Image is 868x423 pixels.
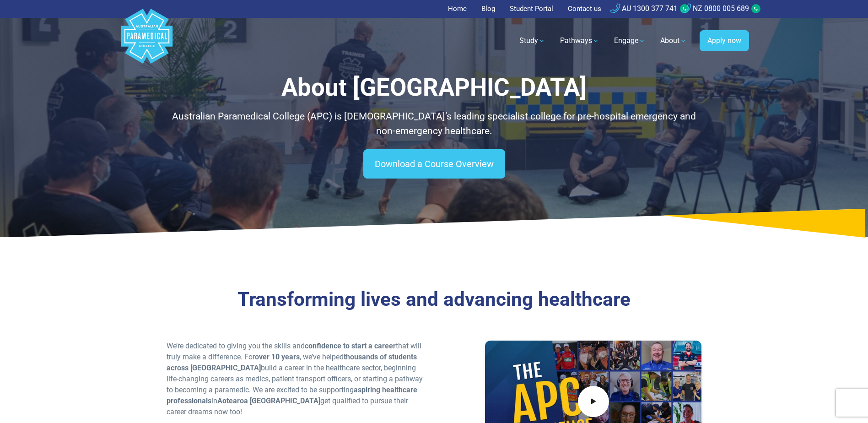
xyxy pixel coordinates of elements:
[167,341,429,418] p: We’re dedicated to giving you the skills and that will truly make a difference. For , we’ve helpe...
[681,4,749,13] a: NZ 0800 005 689
[167,109,702,138] p: Australian Paramedical College (APC) is [DEMOGRAPHIC_DATA]’s leading specialist college for pre-h...
[655,28,692,54] a: About
[609,28,651,54] a: Engage
[167,73,702,102] h1: About [GEOGRAPHIC_DATA]
[363,149,505,179] a: Download a Course Overview
[255,352,300,361] strong: over 10 years
[167,288,702,311] h3: Transforming lives and advancing healthcare
[610,4,678,13] a: AU 1300 377 741
[514,28,551,54] a: Study
[700,30,749,51] a: Apply now
[217,396,320,405] strong: Aotearoa [GEOGRAPHIC_DATA]
[305,342,396,350] strong: confidence to start a career
[119,18,174,64] a: Australian Paramedical College
[555,28,605,54] a: Pathways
